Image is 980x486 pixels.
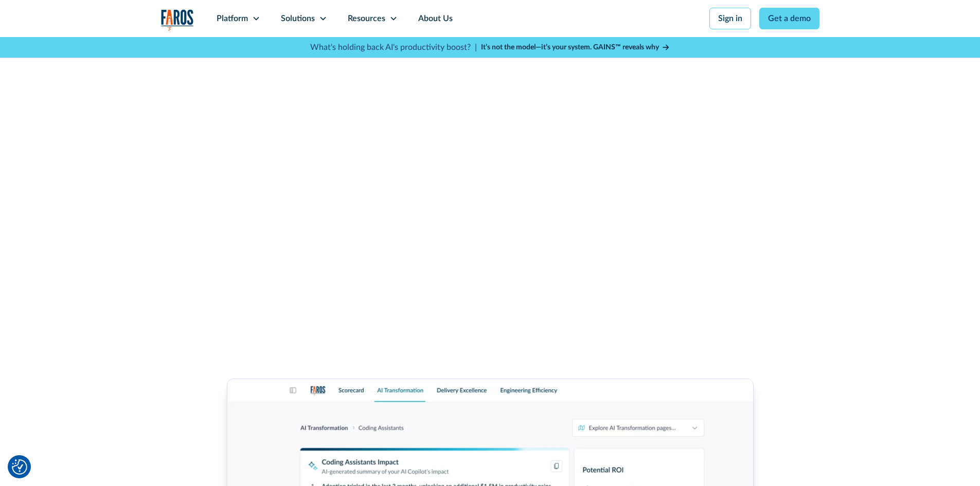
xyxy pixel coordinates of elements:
[281,12,315,25] div: Solutions
[161,9,194,30] a: home
[161,9,194,30] img: Logo of the analytics and reporting company Faros.
[12,459,27,475] button: Cookie Settings
[709,8,751,29] a: Sign in
[12,459,27,475] img: Revisit consent button
[481,44,659,51] strong: It’s not the model—it’s your system. GAINS™ reveals why
[348,12,385,25] div: Resources
[481,42,670,53] a: It’s not the model—it’s your system. GAINS™ reveals why
[310,41,477,53] p: What's holding back AI's productivity boost? |
[217,12,248,25] div: Platform
[759,8,819,29] a: Get a demo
